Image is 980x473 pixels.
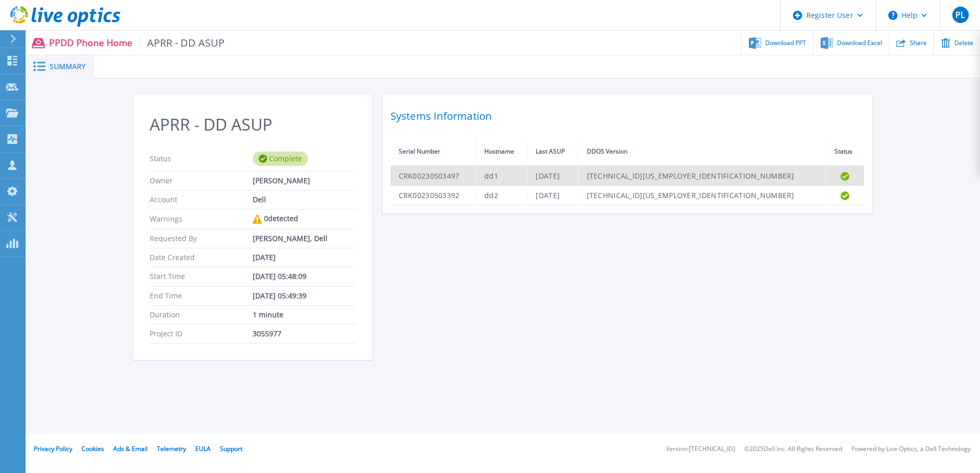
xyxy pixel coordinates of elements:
[253,311,356,319] div: 1 minute
[150,196,253,204] p: Account
[150,292,253,300] p: End Time
[253,214,356,224] div: 0 detected
[253,253,356,262] div: [DATE]
[253,272,356,281] div: [DATE] 05:48:09
[391,138,476,166] th: Serial Number
[253,152,308,166] div: Complete
[34,444,72,453] a: Privacy Policy
[476,186,527,205] td: dd2
[150,115,356,134] h2: APRR - DD ASUP
[527,138,578,166] th: Last ASUP
[150,234,253,243] p: Requested By
[666,446,735,453] li: Version: [TECHNICAL_ID]
[50,63,86,70] span: Summary
[578,138,826,166] th: DDOS Version
[578,166,826,186] td: [TECHNICAL_ID][US_EMPLOYER_IDENTIFICATION_NUMBER]
[113,444,148,453] a: Ads & Email
[955,11,965,19] span: PL
[150,152,253,166] p: Status
[826,138,864,166] th: Status
[391,166,476,186] td: CRK00230503497
[837,40,882,46] span: Download Excel
[150,311,253,319] p: Duration
[150,214,253,224] p: Warnings
[851,446,971,453] li: Powered by Live Optics, a Dell Technology
[744,446,842,453] li: © 2025 Dell Inc. All Rights Reserved
[476,138,527,166] th: Hostname
[150,330,253,338] p: Project ID
[527,186,578,205] td: [DATE]
[253,330,356,338] div: 3055977
[954,40,973,46] span: Delete
[578,186,826,205] td: [TECHNICAL_ID][US_EMPLOYER_IDENTIFICATION_NUMBER]
[81,444,104,453] a: Cookies
[150,272,253,281] p: Start Time
[253,177,356,185] div: [PERSON_NAME]
[910,40,927,46] span: Share
[140,37,225,49] span: APRR - DD ASUP
[253,234,356,243] div: [PERSON_NAME], Dell
[157,444,186,453] a: Telemetry
[150,177,253,185] p: Owner
[476,166,527,186] td: dd1
[391,186,476,205] td: CRK00230503392
[527,166,578,186] td: [DATE]
[391,107,864,125] h2: Systems Information
[150,253,253,262] p: Date Created
[253,196,356,204] div: Dell
[765,40,806,46] span: Download PPT
[195,444,211,453] a: EULA
[49,37,225,49] p: PPDD Phone Home
[253,292,356,300] div: [DATE] 05:49:39
[220,444,242,453] a: Support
